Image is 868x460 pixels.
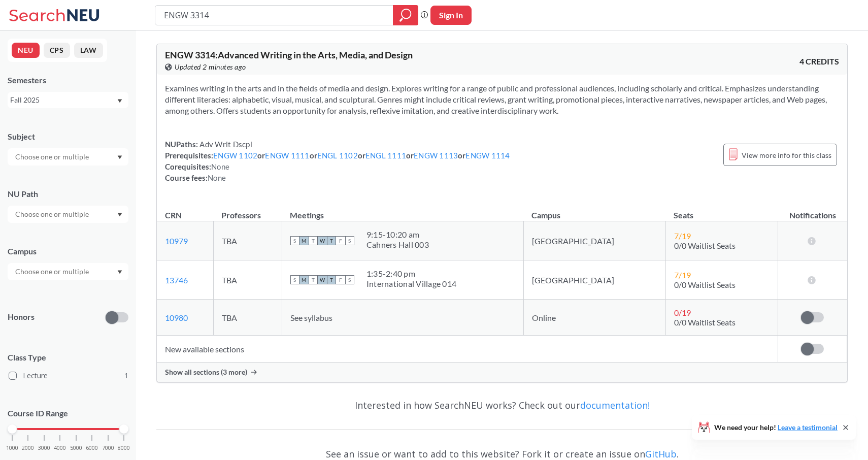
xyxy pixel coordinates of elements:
input: Choose one or multiple [10,266,95,278]
span: ENGW 3314 : Advanced Writing in the Arts, Media, and Design [165,49,413,60]
div: magnifying glass [393,5,418,25]
span: M [299,236,309,245]
div: 9:15 - 10:20 am [366,229,429,240]
div: NU Path [8,188,128,200]
span: Updated 2 minutes ago [175,61,246,73]
td: TBA [213,260,282,300]
span: W [318,236,327,245]
svg: magnifying glass [399,8,412,22]
span: 3000 [38,445,50,451]
span: T [327,275,336,284]
span: M [299,275,309,284]
div: Interested in how SearchNEU works? Check out our [156,390,848,420]
td: TBA [213,221,282,260]
button: NEU [12,43,40,58]
section: Examines writing in the arts and in the fields of media and design. Explores writing for a range ... [165,83,839,116]
div: NUPaths: Prerequisites: or or or or or Corequisites: Course fees: [165,139,510,183]
div: Fall 2025 [10,94,116,106]
input: Choose one or multiple [10,208,95,220]
a: ENGW 1102 [213,151,257,160]
th: Seats [665,200,778,221]
span: W [318,275,327,284]
span: 0/0 Waitlist Seats [674,241,736,250]
span: 4000 [54,445,66,451]
a: 10979 [165,236,188,246]
div: 1:35 - 2:40 pm [366,269,456,279]
td: Online [523,300,665,336]
div: Subject [8,131,128,142]
div: Dropdown arrow [8,206,128,223]
div: Cahners Hall 003 [366,240,429,250]
div: Semesters [8,75,128,86]
a: GitHub [645,448,677,460]
span: 5000 [70,445,82,451]
span: 6000 [86,445,98,451]
span: S [345,275,354,284]
svg: Dropdown arrow [117,270,122,274]
span: 1 [124,370,128,381]
th: Professors [213,200,282,221]
span: 8000 [118,445,130,451]
span: S [290,236,299,245]
button: Sign In [430,6,472,25]
td: TBA [213,300,282,336]
th: Campus [523,200,665,221]
span: Adv Writ Dscpl [198,140,252,149]
span: T [327,236,336,245]
span: T [309,236,318,245]
svg: Dropdown arrow [117,99,122,103]
input: Class, professor, course number, "phrase" [163,7,386,24]
span: 0 / 19 [674,308,691,317]
div: Dropdown arrow [8,148,128,166]
span: None [211,162,229,171]
a: ENGL 1111 [365,151,406,160]
span: Show all sections (3 more) [165,368,247,377]
a: ENGW 1111 [265,151,309,160]
input: Choose one or multiple [10,151,95,163]
span: 7 / 19 [674,231,691,241]
span: S [345,236,354,245]
span: 1000 [6,445,18,451]
span: None [208,173,226,182]
td: [GEOGRAPHIC_DATA] [523,221,665,260]
svg: Dropdown arrow [117,213,122,217]
button: CPS [44,43,70,58]
p: Honors [8,311,35,323]
td: New available sections [157,336,778,363]
th: Notifications [778,200,847,221]
span: We need your help! [714,424,838,431]
span: See syllabus [290,313,332,322]
a: 13746 [165,275,188,285]
span: F [336,236,345,245]
p: Course ID Range [8,408,128,419]
label: Lecture [9,369,128,382]
span: Class Type [8,352,128,363]
a: ENGW 1113 [414,151,458,160]
div: International Village 014 [366,279,456,289]
div: Fall 2025Dropdown arrow [8,92,128,108]
a: ENGW 1114 [465,151,510,160]
div: Show all sections (3 more) [157,363,847,382]
button: LAW [74,43,103,58]
a: ENGL 1102 [317,151,358,160]
div: Dropdown arrow [8,263,128,280]
span: S [290,275,299,284]
a: 10980 [165,313,188,322]
th: Meetings [282,200,523,221]
td: [GEOGRAPHIC_DATA] [523,260,665,300]
span: F [336,275,345,284]
div: CRN [165,210,182,221]
span: 7 / 19 [674,270,691,280]
span: 0/0 Waitlist Seats [674,280,736,289]
span: 0/0 Waitlist Seats [674,317,736,327]
div: Campus [8,246,128,257]
span: T [309,275,318,284]
span: 2000 [22,445,34,451]
a: documentation! [580,399,650,411]
span: View more info for this class [742,149,831,161]
span: 7000 [102,445,114,451]
svg: Dropdown arrow [117,155,122,159]
span: 4 CREDITS [799,56,839,67]
a: Leave a testimonial [778,423,838,432]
